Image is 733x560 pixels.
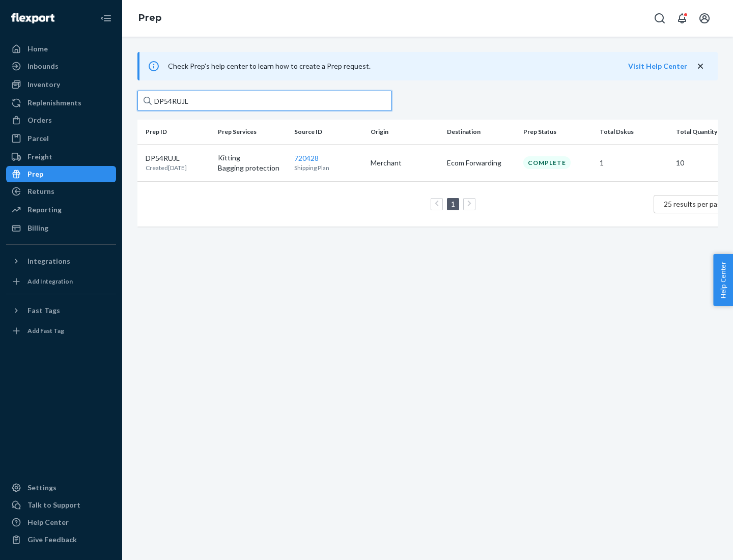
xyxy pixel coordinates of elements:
[366,120,443,144] th: Origin
[27,61,59,71] div: Inbounds
[27,79,60,90] div: Inventory
[27,169,43,179] div: Prep
[694,8,715,29] button: Open account menu
[27,223,48,233] div: Billing
[713,254,733,306] button: Help Center
[6,302,116,319] button: Fast Tags
[664,200,725,208] span: 25 results per page
[294,163,362,172] p: Shipping Plan
[137,120,214,144] th: Prep ID
[6,253,116,269] button: Integrations
[695,61,706,72] button: close
[596,120,672,144] th: Total Dskus
[27,326,64,335] div: Add Fast Tag
[6,76,116,93] a: Inventory
[6,41,116,57] a: Home
[6,497,116,513] a: Talk to Support
[11,13,54,23] img: Flexport logo
[6,130,116,147] a: Parcel
[600,158,668,168] p: 1
[27,256,70,266] div: Integrations
[27,98,81,108] div: Replenishments
[27,305,60,316] div: Fast Tags
[27,517,69,527] div: Help Center
[27,133,49,144] div: Parcel
[96,8,116,29] button: Close Navigation
[628,61,687,71] button: Visit Help Center
[449,200,457,208] a: Page 1 is your current page
[27,483,57,493] div: Settings
[6,202,116,218] a: Reporting
[27,115,52,125] div: Orders
[168,62,371,70] span: Check Prep's help center to learn how to create a Prep request.
[290,120,366,144] th: Source ID
[672,8,692,29] button: Open notifications
[146,163,187,172] p: Created [DATE]
[6,166,116,182] a: Prep
[6,220,116,236] a: Billing
[27,186,54,197] div: Returns
[218,163,286,173] p: Bagging protection
[27,205,62,215] div: Reporting
[6,273,116,290] a: Add Integration
[6,531,116,548] button: Give Feedback
[27,535,77,545] div: Give Feedback
[371,158,439,168] p: Merchant
[294,154,319,162] a: 720428
[130,4,170,33] ol: breadcrumbs
[6,480,116,496] a: Settings
[27,277,73,286] div: Add Integration
[218,153,286,163] p: Kitting
[146,153,187,163] p: DP54RUJL
[447,158,515,168] p: Ecom Forwarding
[214,120,290,144] th: Prep Services
[6,112,116,128] a: Orders
[6,514,116,530] a: Help Center
[6,183,116,200] a: Returns
[523,156,571,169] div: Complete
[27,152,52,162] div: Freight
[6,95,116,111] a: Replenishments
[27,44,48,54] div: Home
[137,91,392,111] input: Search prep jobs
[138,12,161,23] a: Prep
[6,149,116,165] a: Freight
[650,8,670,29] button: Open Search Box
[27,500,80,510] div: Talk to Support
[519,120,596,144] th: Prep Status
[6,323,116,339] a: Add Fast Tag
[6,58,116,74] a: Inbounds
[443,120,519,144] th: Destination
